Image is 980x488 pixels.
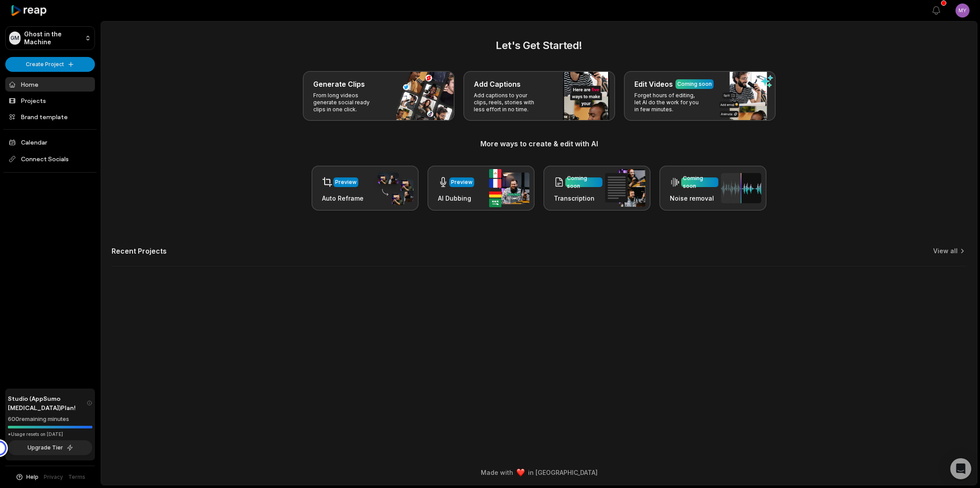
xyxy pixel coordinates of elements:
h3: Edit Videos [634,79,673,89]
h2: Recent Projects [112,247,167,255]
h3: AI Dubbing [438,194,474,203]
img: transcription.png [605,169,645,207]
a: Privacy [44,473,63,481]
span: Connect Socials [5,151,95,167]
div: *Usage resets on [DATE] [8,431,92,438]
a: Brand template [5,110,95,124]
h3: Auto Reframe [322,194,364,203]
img: heart emoji [517,469,525,477]
button: Create Project [5,57,95,72]
a: Calendar [5,135,95,149]
div: Open Intercom Messenger [950,458,971,479]
div: Coming soon [677,80,712,88]
p: From long videos generate social ready clips in one click. [313,92,381,113]
a: Terms [68,473,85,481]
img: auto_reframe.png [373,171,413,205]
button: Upgrade Tier [8,440,92,455]
span: Studio (AppSumo [MEDICAL_DATA]) Plan! [8,394,87,412]
h3: Transcription [554,194,602,203]
h3: More ways to create & edit with AI [112,138,966,149]
span: Help [26,473,38,481]
div: Preview [451,178,472,186]
h3: Generate Clips [313,79,365,89]
p: Add captions to your clips, reels, stories with less effort in no time. [474,92,542,113]
div: Preview [335,178,357,186]
div: Coming soon [567,174,601,190]
div: Coming soon [683,174,717,190]
img: noise_removal.png [721,173,761,203]
img: ai_dubbing.png [489,169,529,207]
a: Home [5,77,95,92]
a: View all [933,247,958,255]
div: Made with in [GEOGRAPHIC_DATA] [109,468,969,477]
div: GM [9,32,21,45]
a: Projects [5,93,95,108]
p: Forget hours of editing, let AI do the work for you in few minutes. [634,92,702,113]
div: 600 remaining minutes [8,415,92,424]
h3: Add Captions [474,79,521,89]
button: Help [15,473,38,481]
p: Ghost in the Machine [24,30,81,46]
h3: Noise removal [670,194,718,203]
h2: Let's Get Started! [112,38,966,53]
